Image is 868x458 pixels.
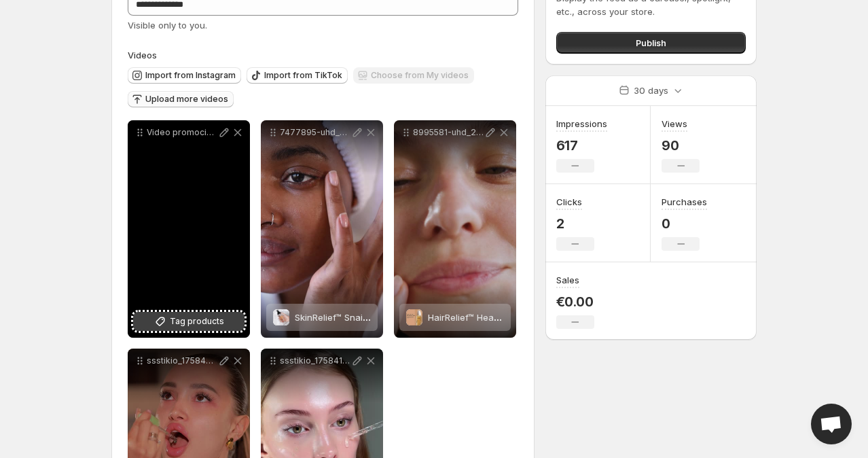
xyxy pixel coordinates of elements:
div: 8995581-uhd_2160_3840_25fpsHairRelief™ Heat Protect & Shine – 45ml Vegan SerumHairRelief™ Heat Pr... [394,120,516,338]
p: 0 [662,215,707,232]
span: Visible only to you. [128,20,207,31]
p: 2 [556,215,594,232]
span: Publish [636,36,666,50]
button: Import from Instagram [128,67,241,84]
p: 8995581-uhd_2160_3840_25fps [413,127,484,138]
h3: Impressions [556,117,607,130]
p: ssstikio_1758409838775 [147,355,217,366]
p: Video promocional [147,127,217,138]
h3: Sales [556,273,579,287]
p: 7477895-uhd_2160_3840_24fps [280,127,350,138]
img: SkinRelief™ Snail Repair – 150ml 96% Advanced Mucin Serum [273,309,289,325]
p: €0.00 [556,294,594,310]
div: Open chat [811,404,852,444]
p: 617 [556,137,607,154]
p: 30 days [634,84,668,97]
span: Videos [128,50,157,60]
span: HairRelief™ Heat Protect & Shine – 45ml Vegan Serum [428,312,655,323]
button: Upload more videos [128,91,234,107]
p: 90 [662,137,700,154]
span: Import from TikTok [264,70,342,81]
h3: Views [662,117,687,130]
button: Import from TikTok [247,67,348,84]
span: SkinRelief™ Snail Repair – 150ml 96% Advanced Mucin Serum [295,312,556,323]
h3: Clicks [556,195,582,209]
span: Tag products [170,315,224,328]
img: HairRelief™ Heat Protect & Shine – 45ml Vegan Serum [406,309,422,325]
h3: Purchases [662,195,707,209]
button: Publish [556,32,746,54]
div: Video promocionalTag products [128,120,250,338]
div: 7477895-uhd_2160_3840_24fpsSkinRelief™ Snail Repair – 150ml 96% Advanced Mucin SerumSkinRelief™ S... [261,120,383,338]
span: Upload more videos [145,94,228,105]
button: Tag products [133,312,245,331]
span: Import from Instagram [145,70,236,81]
p: ssstikio_1758413664000 [280,355,350,366]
